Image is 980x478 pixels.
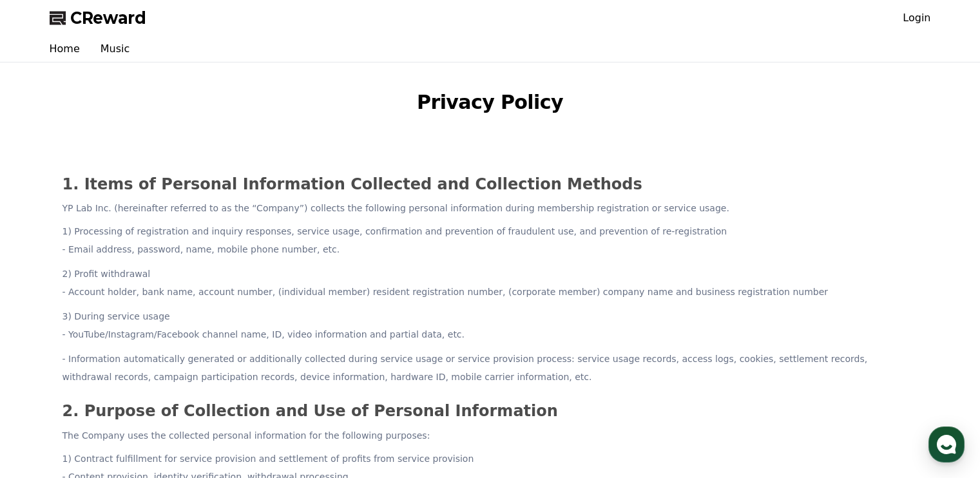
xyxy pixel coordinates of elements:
li: - Email address, password, name, mobile phone number, etc. [62,240,918,258]
li: - Information automatically generated or additionally collected during service usage or service p... [62,350,918,386]
li: 1) Processing of registration and inquiry responses, service usage, confirmation and prevention o... [62,222,918,258]
a: CReward [50,8,146,28]
li: 2) Profit withdrawal [62,265,918,301]
li: - YouTube/Instagram/Facebook channel name, ID, video information and partial data, etc. [62,325,918,343]
h1: Privacy Policy [44,88,936,117]
a: Home [39,36,90,62]
a: Login [903,10,930,26]
h3: 1. Items of Personal Information Collected and Collection Methods [62,176,918,193]
li: 3) During service usage [62,307,918,386]
h3: 2. Purpose of Collection and Use of Personal Information [62,403,918,419]
p: YP Lab Inc. (hereinafter referred to as the “Company”) collects the following personal informatio... [62,199,918,217]
li: - Account holder, bank name, account number, (individual member) resident registration number, (c... [62,283,918,301]
p: The Company uses the collected personal information for the following purposes: [62,426,918,445]
a: Music [90,36,140,62]
span: CReward [70,8,146,28]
